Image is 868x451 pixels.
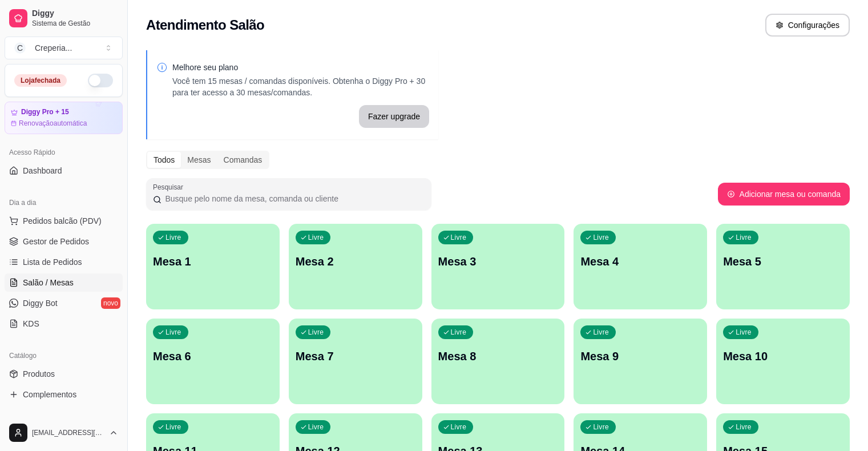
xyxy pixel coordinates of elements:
[23,256,82,268] span: Lista de Pedidos
[19,119,87,128] article: Renovação automática
[165,422,181,432] p: Livre
[593,328,609,337] p: Livre
[5,385,123,404] a: Complementos
[289,319,422,404] button: LivreMesa 7
[23,368,55,380] span: Produtos
[23,165,62,176] span: Dashboard
[5,5,123,32] a: DiggySistema de Gestão
[716,224,850,309] button: LivreMesa 5
[5,347,123,365] div: Catálogo
[5,194,123,212] div: Dia a dia
[451,328,467,337] p: Livre
[23,236,89,247] span: Gestor de Pedidos
[147,152,181,168] div: Todos
[217,152,269,168] div: Comandas
[308,328,324,337] p: Livre
[23,215,102,227] span: Pedidos balcão (PDV)
[32,19,118,28] span: Sistema de Gestão
[181,152,217,168] div: Mesas
[32,9,118,19] span: Diggy
[580,348,700,364] p: Mesa 9
[23,277,74,288] span: Salão / Mesas
[723,253,843,269] p: Mesa 5
[88,74,113,87] button: Alterar Status
[5,294,123,312] a: Diggy Botnovo
[5,273,123,292] a: Salão / Mesas
[23,297,58,309] span: Diggy Bot
[736,233,752,242] p: Livre
[5,162,123,180] a: Dashboard
[23,389,76,400] span: Complementos
[5,143,123,162] div: Acesso Rápido
[438,253,558,269] p: Mesa 3
[718,183,850,206] button: Adicionar mesa ou comanda
[165,328,181,337] p: Livre
[153,253,273,269] p: Mesa 1
[35,42,72,54] div: Creperia ...
[5,102,123,134] a: Diggy Pro + 15Renovaçãoautomática
[14,42,26,54] span: C
[21,108,69,116] article: Diggy Pro + 15
[153,182,187,192] label: Pesquisar
[5,232,123,251] a: Gestor de Pedidos
[593,233,609,242] p: Livre
[736,328,752,337] p: Livre
[146,319,280,404] button: LivreMesa 6
[308,422,324,432] p: Livre
[146,16,264,34] h2: Atendimento Salão
[5,315,123,333] a: KDS
[14,74,67,87] div: Loja fechada
[289,224,422,309] button: LivreMesa 2
[723,348,843,364] p: Mesa 10
[153,348,273,364] p: Mesa 6
[296,348,415,364] p: Mesa 7
[438,348,558,364] p: Mesa 8
[5,365,123,383] a: Produtos
[5,253,123,271] a: Lista de Pedidos
[451,233,467,242] p: Livre
[32,428,104,437] span: [EMAIL_ADDRESS][DOMAIN_NAME]
[23,318,39,329] span: KDS
[431,319,565,404] button: LivreMesa 8
[359,105,429,128] button: Fazer upgrade
[593,422,609,432] p: Livre
[580,253,700,269] p: Mesa 4
[765,14,850,37] button: Configurações
[5,37,123,59] button: Select a team
[431,224,565,309] button: LivreMesa 3
[716,319,850,404] button: LivreMesa 10
[296,253,415,269] p: Mesa 2
[451,422,467,432] p: Livre
[172,62,429,73] p: Melhore seu plano
[736,422,752,432] p: Livre
[162,193,425,204] input: Pesquisar
[574,224,707,309] button: LivreMesa 4
[146,224,280,309] button: LivreMesa 1
[308,233,324,242] p: Livre
[165,233,181,242] p: Livre
[5,419,123,446] button: [EMAIL_ADDRESS][DOMAIN_NAME]
[574,319,707,404] button: LivreMesa 9
[5,212,123,230] button: Pedidos balcão (PDV)
[172,75,429,98] p: Você tem 15 mesas / comandas disponíveis. Obtenha o Diggy Pro + 30 para ter acesso a 30 mesas/com...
